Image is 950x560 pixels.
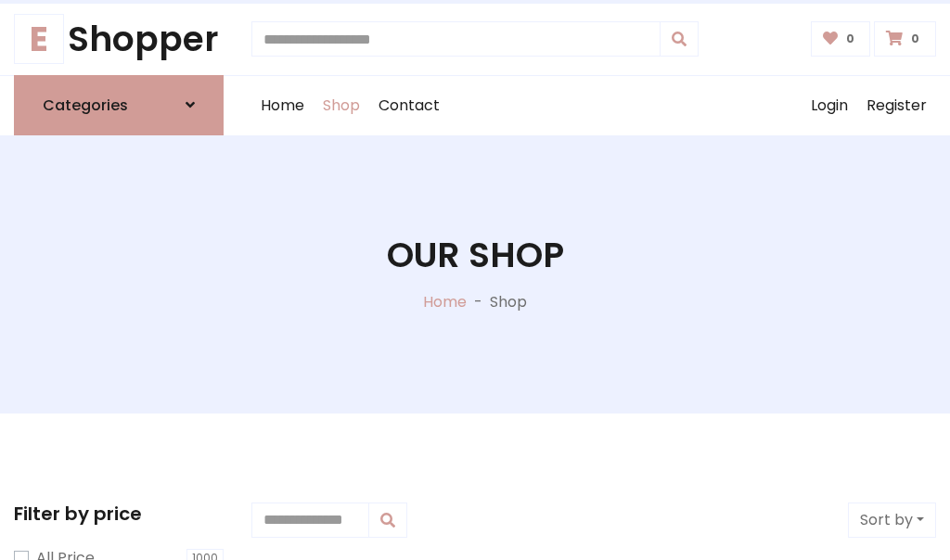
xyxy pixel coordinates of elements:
button: Sort by [848,503,936,538]
h1: Shopper [14,19,224,60]
a: Register [857,76,936,135]
a: Categories [14,75,224,135]
a: Shop [314,76,369,135]
p: - [467,291,490,313]
a: Home [423,291,467,312]
span: 0 [841,31,859,47]
a: 0 [874,21,936,57]
a: EShopper [14,19,224,60]
a: Home [251,76,314,135]
a: Contact [369,76,449,135]
p: Shop [490,291,527,313]
h6: Categories [43,96,128,114]
h1: Our Shop [387,235,564,276]
span: 0 [906,31,924,47]
a: Login [802,76,857,135]
span: E [14,14,64,64]
h5: Filter by price [14,503,224,525]
a: 0 [811,21,871,57]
